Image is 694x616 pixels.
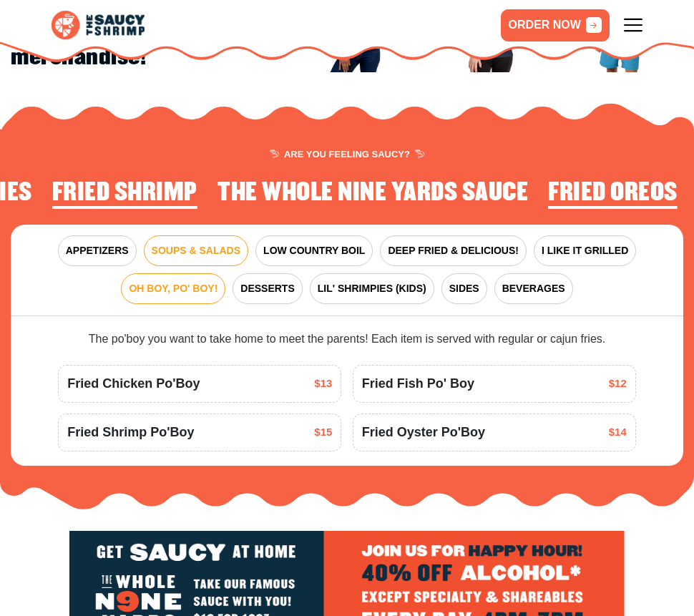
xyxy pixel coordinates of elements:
[152,243,240,258] span: SOUPS & SALADS
[218,179,528,207] h2: The Whole Nine Yards Sauce
[609,424,627,441] span: $14
[233,273,302,304] button: DESSERTS
[449,281,479,296] span: SIDES
[380,235,527,266] button: DEEP FRIED & DELICIOUS!
[609,376,627,392] span: $12
[548,179,678,210] li: 3 of 4
[314,376,332,392] span: $13
[67,423,194,442] span: Fried Shrimp Po'Boy
[310,273,434,304] button: LIL' SHRIMPIES (KIDS)
[542,243,628,258] span: I LIKE IT GRILLED
[388,243,519,258] span: DEEP FRIED & DELICIOUS!
[52,179,197,207] h2: Fried Shrimp
[255,235,373,266] button: LOW COUNTRY BOIL
[270,150,424,159] span: ARE YOU FEELING SAUCY?
[66,243,129,258] span: APPETIZERS
[58,331,636,348] div: The po'boy you want to take home to meet the parents! Each item is served with regular or cajun f...
[218,179,528,210] li: 2 of 4
[144,235,248,266] button: SOUPS & SALADS
[494,273,573,304] button: BEVERAGES
[121,273,225,304] button: OH BOY, PO' BOY!
[129,281,218,296] span: OH BOY, PO' BOY!
[263,243,365,258] span: LOW COUNTRY BOIL
[318,281,426,296] span: LIL' SHRIMPIES (KIDS)
[362,374,474,393] span: Fried Fish Po' Boy
[501,9,610,41] a: ORDER NOW
[240,281,294,296] span: DESSERTS
[502,281,565,296] span: BEVERAGES
[52,179,197,210] li: 1 of 4
[52,11,145,39] img: logo
[67,374,200,393] span: Fried Chicken Po'Boy
[362,423,485,442] span: Fried Oyster Po'Boy
[548,179,678,207] h2: Fried Oreos
[441,273,487,304] button: SIDES
[314,424,332,441] span: $15
[534,235,636,266] button: I LIKE IT GRILLED
[58,235,137,266] button: APPETIZERS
